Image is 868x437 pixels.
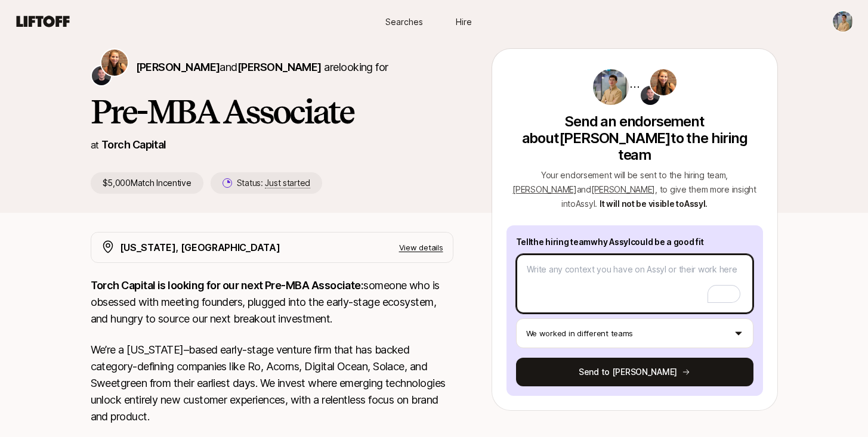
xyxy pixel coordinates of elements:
p: are looking for [136,59,388,76]
p: $5,000 Match Incentive [91,172,203,194]
img: Christopher Harper [641,86,660,105]
span: and [577,184,656,194]
img: Christopher Harper [92,66,111,85]
span: and [220,61,321,73]
a: Searches [375,11,434,33]
img: 98a88889_2425_4474_bd14_a31061f43ad8.jpg [593,69,629,105]
img: Katie Reiner [101,49,128,76]
p: We’re a [US_STATE]–based early-stage venture firm that has backed category-defining companies lik... [91,342,453,425]
img: Assyl Yermekov [833,11,853,32]
p: Status: [237,176,310,190]
p: View details [399,241,443,253]
span: Hire [456,16,472,28]
span: [PERSON_NAME] [512,184,576,194]
span: [PERSON_NAME] [591,184,655,194]
p: at [91,137,99,153]
span: It will not be visible to Assyl . [600,199,708,209]
p: [US_STATE], [GEOGRAPHIC_DATA] [120,240,280,255]
span: Your endorsement will be sent to the hiring team , , to give them more insight into Assyl . [512,170,756,209]
span: [PERSON_NAME] [237,61,322,73]
span: Searches [385,16,423,28]
p: Send an endorsement about [PERSON_NAME] to the hiring team [506,113,763,163]
p: Tell the hiring team why Assyl could be a good fit [516,235,753,249]
img: Katie Reiner [650,69,677,95]
p: someone who is obsessed with meeting founders, plugged into the early-stage ecosystem, and hungry... [91,277,453,327]
span: Just started [265,178,310,188]
a: Hire [434,11,494,33]
h1: Pre-MBA Associate [91,94,453,129]
strong: Torch Capital is looking for our next Pre-MBA Associate: [91,279,364,292]
span: [PERSON_NAME] [136,61,220,73]
button: Send to [PERSON_NAME] [516,358,753,386]
a: Torch Capital [101,138,166,151]
button: Assyl Yermekov [832,11,854,32]
textarea: To enrich screen reader interactions, please activate Accessibility in Grammarly extension settings [516,254,753,314]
